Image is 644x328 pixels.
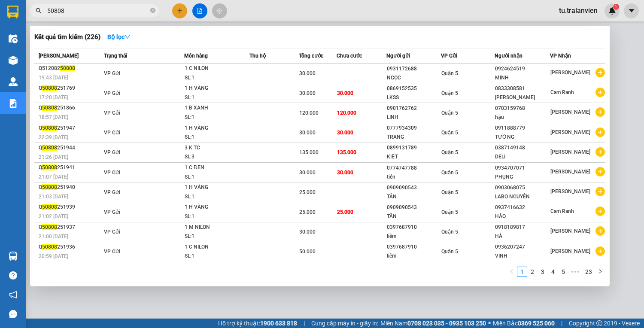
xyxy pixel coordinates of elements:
[495,104,549,113] div: 0703159768
[387,164,440,173] div: 0774747788
[387,133,440,142] div: TRANG
[387,232,440,241] div: liêm
[595,207,605,216] span: plus-circle
[185,192,249,202] div: SL: 1
[104,149,120,155] span: VP Gửi
[550,169,590,175] span: [PERSON_NAME]
[337,53,362,59] span: Chưa cước
[185,232,249,241] div: SL: 1
[441,189,458,195] span: Quận 5
[185,103,249,113] div: 1 B XANH
[548,267,558,276] a: 4
[495,143,549,152] div: 0387149148
[528,267,537,276] a: 2
[104,229,120,235] span: VP Gửi
[39,53,79,59] span: [PERSON_NAME]
[441,209,458,215] span: Quận 5
[60,65,75,71] span: 50808
[495,152,549,161] div: DELI
[185,243,249,252] div: 1 C NILON
[387,93,440,102] div: LKSS
[104,249,120,255] span: VP Gửi
[39,124,101,133] div: Q 251947
[495,252,549,261] div: VINH
[527,267,538,277] li: 2
[559,267,568,276] a: 5
[185,163,249,173] div: 1 C ĐEN
[387,183,440,192] div: 0909090543
[299,130,316,136] span: 30.000
[441,249,458,255] span: Quận 5
[104,130,120,136] span: VP Gửi
[184,53,208,59] span: Món hàng
[39,183,101,192] div: Q 251940
[104,90,120,96] span: VP Gửi
[495,64,549,73] div: 0924624519
[42,184,57,190] span: 50808
[299,249,316,255] span: 50.000
[595,68,605,77] span: plus-circle
[299,229,316,235] span: 30.000
[550,228,590,234] span: [PERSON_NAME]
[299,170,316,176] span: 30.000
[387,84,440,93] div: 0869152535
[495,203,549,212] div: 0937416632
[185,252,249,261] div: SL: 1
[42,224,57,230] span: 50808
[125,34,131,40] span: down
[568,267,582,277] li: Next 5 Pages
[507,267,517,277] li: Previous Page
[595,226,605,236] span: plus-circle
[39,114,68,120] span: 18:57 [DATE]
[495,212,549,221] div: HÀO
[42,145,57,151] span: 50808
[495,192,549,201] div: LABO NGUYỄN
[104,189,120,195] span: VP Gửi
[441,130,458,136] span: Quận 5
[42,244,57,250] span: 50808
[185,64,249,73] div: 1 C NILON
[299,53,323,59] span: Tổng cước
[39,163,101,172] div: Q 251941
[299,70,316,76] span: 30.000
[550,70,590,76] span: [PERSON_NAME]
[495,53,522,59] span: Người nhận
[595,187,605,196] span: plus-circle
[39,84,101,93] div: Q 251769
[507,267,517,277] button: left
[299,189,316,195] span: 25.000
[441,229,458,235] span: Quận 5
[387,104,440,113] div: 0901762762
[337,170,353,176] span: 30.000
[387,243,440,252] div: 0397687910
[9,77,18,86] img: warehouse-icon
[550,188,590,194] span: [PERSON_NAME]
[185,124,249,133] div: 1 H VÀNG
[39,64,101,73] div: Q512082
[387,124,440,133] div: 0777934309
[387,192,440,201] div: TÂN
[550,149,590,155] span: [PERSON_NAME]
[387,252,440,261] div: liêm
[495,243,549,252] div: 0936207247
[7,6,18,18] img: logo-vxr
[387,73,440,82] div: NGỌC
[104,209,120,215] span: VP Gửi
[550,248,590,254] span: [PERSON_NAME]
[185,223,249,232] div: 1 M NILON
[9,310,17,318] span: message
[185,203,249,212] div: 1 H VÀNG
[595,167,605,176] span: plus-circle
[517,267,527,277] li: 1
[495,124,549,133] div: 0911888779
[9,34,18,43] img: warehouse-icon
[495,93,549,102] div: [PERSON_NAME]
[39,253,68,259] span: 20:59 [DATE]
[495,84,549,93] div: 0833308581
[39,203,101,212] div: Q 251939
[583,267,595,276] a: 23
[495,73,549,82] div: MINH
[39,75,68,81] span: 19:43 [DATE]
[185,73,249,83] div: SL: 1
[387,143,440,152] div: 0899131789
